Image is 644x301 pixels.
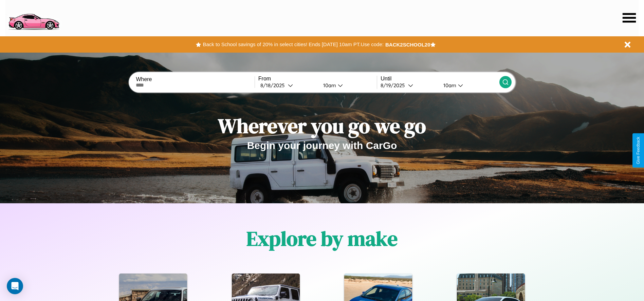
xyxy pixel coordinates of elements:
[201,40,385,49] button: Back to School savings of 20% in select cities! Ends [DATE] 10am PT.Use code:
[7,278,23,294] div: Open Intercom Messenger
[636,137,641,164] div: Give Feedback
[258,82,318,89] button: 8/18/2025
[320,82,338,89] div: 10am
[381,82,408,89] div: 8 / 19 / 2025
[318,82,377,89] button: 10am
[440,82,458,89] div: 10am
[246,225,398,252] h1: Explore by make
[385,42,430,48] b: BACK2SCHOOL20
[258,76,377,82] label: From
[136,76,254,82] label: Where
[5,3,62,32] img: logo
[438,82,499,89] button: 10am
[381,76,499,82] label: Until
[260,82,288,89] div: 8 / 18 / 2025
